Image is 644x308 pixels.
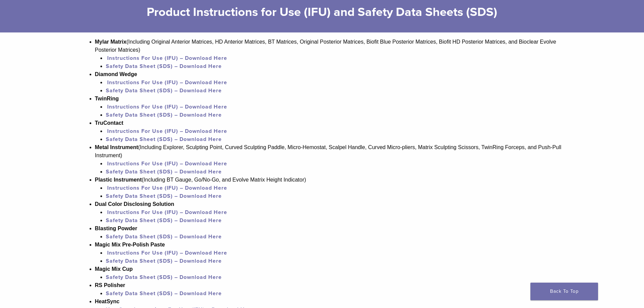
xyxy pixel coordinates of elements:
strong: Plastic Instrument [95,177,142,183]
li: (Including Explorer, Sculpting Point, Curved Sculpting Paddle, Micro-Hemostat, Scalpel Handle, Cu... [95,143,566,176]
a: Safety Data Sheet (SDS) – Download Here [106,217,222,224]
a: Safety Data Sheet (SDS) – Download Here [106,112,222,118]
a: Instructions For Use (IFU) – Download Here [107,55,227,62]
a: Instructions For Use (IFU) – Download Here [107,160,227,167]
a: Safety Data Sheet (SDS) – Download Here [106,136,222,143]
a: Safety Data Sheet (SDS) – Download Here [106,290,222,297]
li: (Including BT Gauge, Go/No-Go, and Evolve Matrix Height Indicator) [95,176,566,200]
a: Safety Data Sheet (SDS) – Download Here [106,233,222,240]
a: Safety Data Sheet (SDS) – Download Here [106,274,222,281]
strong: HeatSync [95,299,120,304]
strong: TruContact [95,120,123,126]
a: Instructions For Use (IFU) – Download Here [107,250,227,256]
a: Instructions For Use (IFU) – Download Here [107,209,227,216]
strong: RS Polisher [95,282,125,288]
strong: TwinRing [95,96,119,101]
li: (Including Original Anterior Matrices, HD Anterior Matrices, BT Matrices, Original Posterior Matr... [95,38,566,70]
a: Instructions For Use (IFU) – Download Here [107,128,227,135]
strong: Mylar Matrix [95,39,126,45]
a: Safety Data Sheet (SDS) – Download Here [106,63,222,70]
strong: Dual Color Disclosing Solution [95,201,174,207]
a: Instructions For Use (IFU) – Download Here [107,79,227,86]
strong: Metal Instrument [95,144,138,150]
a: Safety Data Sheet (SDS) – Download Here [106,258,222,264]
a: Safety Data Sheet (SDS) – Download Here [106,193,222,199]
a: Back To Top [530,283,598,300]
h2: Product Instructions for Use (IFU) and Safety Data Sheets (SDS) [113,4,532,20]
a: Safety Data Sheet (SDS) – Download Here [106,87,222,94]
strong: Magic Mix Cup [95,266,133,272]
a: Instructions For Use (IFU) – Download Here [107,103,227,110]
a: Instructions For Use (IFU) – Download Here [107,185,227,191]
a: Safety Data Sheet (SDS) – Download Here [106,168,222,175]
strong: Magic Mix Pre-Polish Paste [95,242,165,247]
strong: Diamond Wedge [95,71,137,77]
strong: Blasting Powder [95,226,137,231]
